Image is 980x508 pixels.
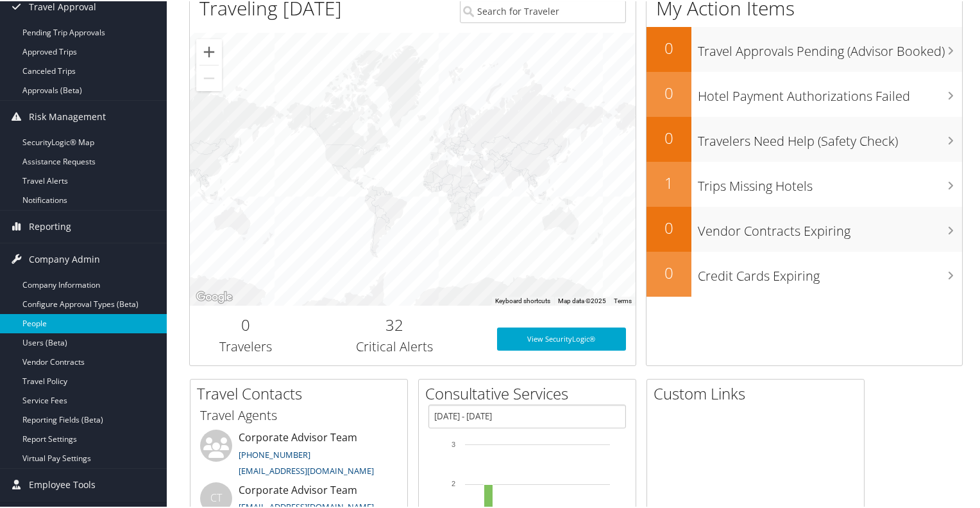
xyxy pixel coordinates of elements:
[199,313,292,335] h2: 0
[200,405,398,423] h3: Travel Agents
[654,381,864,403] h2: Custom Links
[452,478,455,486] tspan: 2
[646,161,962,206] a: 1Trips Missing Hotels
[646,81,691,103] h2: 0
[239,448,310,459] a: [PHONE_NUMBER]
[646,206,962,250] a: 0Vendor Contracts Expiring
[558,296,606,303] span: Map data ©2025
[29,209,71,241] span: Reporting
[194,428,404,481] li: Corporate Advisor Team
[646,36,691,58] h2: 0
[698,170,962,194] h3: Trips Missing Hotels
[646,71,962,116] a: 0Hotel Payment Authorizations Failed
[497,326,627,349] a: View SecurityLogic®
[193,288,235,304] a: Open this area in Google Maps (opens a new window)
[646,261,691,283] h2: 0
[646,26,962,71] a: 0Travel Approvals Pending (Advisor Booked)
[452,439,455,447] tspan: 3
[646,116,962,161] a: 0Travelers Need Help (Safety Check)
[646,216,691,238] h2: 0
[698,35,962,59] h3: Travel Approvals Pending (Advisor Booked)
[646,171,691,193] h2: 1
[425,381,636,403] h2: Consultative Services
[29,100,106,132] span: Risk Management
[239,464,374,475] a: [EMAIL_ADDRESS][DOMAIN_NAME]
[29,242,100,274] span: Company Admin
[646,250,962,295] a: 0Credit Cards Expiring
[199,337,292,355] h3: Travelers
[29,468,96,500] span: Employee Tools
[698,215,962,239] h3: Vendor Contracts Expiring
[698,80,962,104] h3: Hotel Payment Authorizations Failed
[193,288,235,304] img: Google
[698,125,962,149] h3: Travelers Need Help (Safety Check)
[495,295,550,304] button: Keyboard shortcuts
[196,38,222,64] button: Zoom in
[311,337,478,355] h3: Critical Alerts
[646,126,691,148] h2: 0
[698,259,962,284] h3: Credit Cards Expiring
[197,381,407,403] h2: Travel Contacts
[196,64,222,90] button: Zoom out
[311,313,478,335] h2: 32
[614,296,632,303] a: Terms (opens in new tab)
